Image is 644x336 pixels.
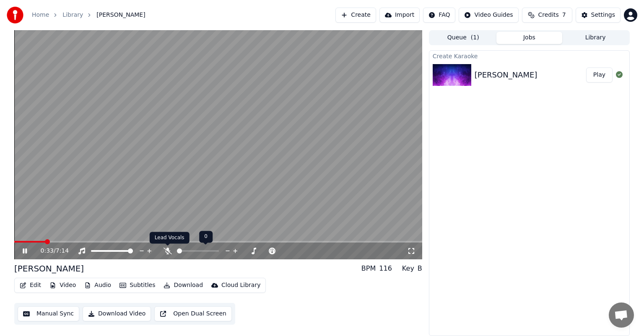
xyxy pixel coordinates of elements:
button: Library [562,32,628,44]
button: FAQ [423,8,455,23]
button: Credits7 [522,8,572,23]
div: 0 [199,231,213,243]
button: Settings [576,8,621,23]
a: Open chat [609,302,634,328]
button: Open Dual Screen [154,306,232,321]
button: Download Video [83,306,151,321]
img: youka [7,7,23,23]
button: Audio [81,279,114,291]
button: Import [379,8,420,23]
div: BPM [361,264,376,274]
button: Queue [430,32,496,44]
div: / [41,247,61,255]
span: 0:33 [41,247,54,255]
button: Video Guides [459,8,518,23]
nav: breadcrumb [32,11,145,19]
span: ( 1 ) [471,34,479,42]
div: [PERSON_NAME] [14,263,84,274]
div: B [418,264,422,274]
a: Home [32,11,49,19]
div: Create Karaoke [429,51,629,61]
button: Manual Sync [18,306,79,321]
span: 7 [562,11,566,19]
button: Subtitles [116,279,158,291]
button: Video [46,279,79,291]
div: [PERSON_NAME] [475,69,538,81]
span: 7:14 [56,247,69,255]
div: 116 [379,264,392,274]
div: Key [402,264,414,274]
button: Download [160,279,206,291]
div: Cloud Library [221,281,260,289]
div: Settings [591,11,615,19]
span: Credits [538,11,558,19]
button: Edit [16,279,44,291]
button: Create [335,8,376,23]
div: Lead Vocals [150,232,190,244]
button: Play [586,67,613,83]
a: Library [62,11,83,19]
button: Jobs [496,32,563,44]
span: [PERSON_NAME] [96,11,145,19]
